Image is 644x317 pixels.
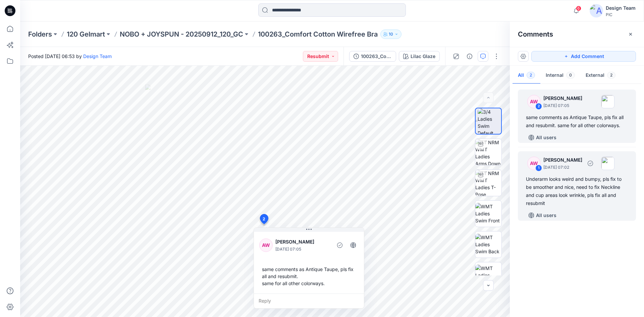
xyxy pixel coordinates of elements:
[120,30,243,39] a: NOBO + JOYSPUN - 20250912_120_GC
[535,165,542,171] div: 1
[526,113,628,129] div: same comments as Antique Taupe, pls fix all and resubmit. same for all other colorways.
[535,103,542,110] div: 2
[258,30,378,39] p: 100263_Comfort Cotton Wirefree Bra
[536,211,556,219] p: All users
[259,263,359,289] div: same comments as Antique Taupe, pls fix all and resubmit. same for all other colorways.
[527,95,541,108] div: AW
[580,67,621,84] button: External
[536,134,556,142] p: All users
[475,203,501,224] img: WMT Ladies Swim Front
[399,51,440,62] button: Lilac Glaze
[518,30,553,38] h2: Comments
[566,72,575,78] span: 0
[263,216,265,222] span: 2
[607,72,615,78] span: 2
[478,108,501,134] img: 3/4 Ladies Swim Default
[540,67,580,84] button: Internal
[606,4,636,12] div: Design Team
[543,102,582,109] p: [DATE] 07:05
[275,246,330,253] p: [DATE] 07:05
[543,156,582,164] p: [PERSON_NAME]
[576,6,581,11] span: 6
[527,72,535,78] span: 2
[67,30,105,39] a: 120 Gelmart
[543,164,582,171] p: [DATE] 07:02
[475,265,501,286] img: WMT Ladies Swim Left
[411,53,435,60] div: Lilac Glaze
[526,175,628,207] div: Underarm looks weird and bumpy, pls fix to be smoother and nice, need to fix Neckline and cup are...
[254,294,364,308] div: Reply
[475,139,501,165] img: TT NRM WMT Ladies Arms Down
[361,53,392,60] div: 100263_Comfort Cotton Wirefree Bra
[527,157,541,170] div: AW
[389,31,393,38] p: 10
[606,12,636,17] div: PIC
[349,51,396,62] button: 100263_Comfort Cotton Wirefree Bra
[513,67,540,84] button: All
[526,210,559,221] button: All users
[275,238,330,246] p: [PERSON_NAME]
[464,51,475,62] button: Details
[590,4,603,17] img: avatar
[475,234,501,255] img: WMT Ladies Swim Back
[526,132,559,143] button: All users
[475,170,501,196] img: TT NRM WMT Ladies T-Pose
[83,53,112,59] a: Design Team
[28,30,52,39] a: Folders
[380,30,401,39] button: 10
[28,53,112,60] span: Posted [DATE] 06:53 by
[543,94,582,102] p: [PERSON_NAME]
[531,51,636,62] button: Add Comment
[259,239,273,252] div: AW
